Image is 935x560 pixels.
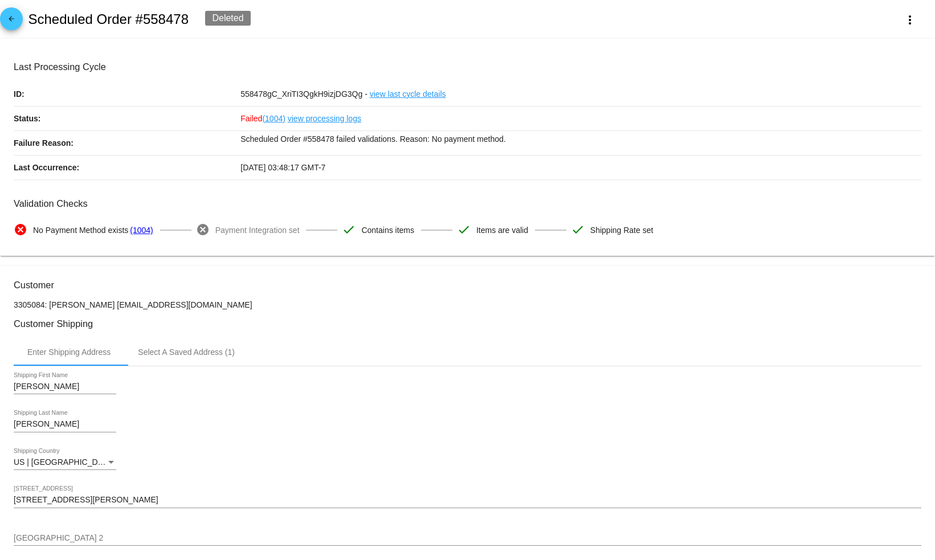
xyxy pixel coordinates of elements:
[14,534,921,543] input: Shipping Street 2
[14,223,27,236] mat-icon: cancel
[14,107,240,130] p: Status:
[130,218,153,242] a: (1004)
[14,156,240,179] p: Last Occurrence:
[262,107,285,130] a: (1004)
[342,223,356,236] mat-icon: check
[215,218,300,242] span: Payment Integration set
[14,496,921,505] input: Shipping Street 1
[14,382,116,391] input: Shipping First Name
[590,218,654,242] span: Shipping Rate set
[14,82,240,106] p: ID:
[903,13,917,27] mat-icon: more_vert
[14,318,921,329] h3: Customer Shipping
[288,107,361,130] a: view processing logs
[240,131,921,147] p: Scheduled Order #558478 failed validations. Reason: No payment method.
[476,218,528,242] span: Items are valid
[5,15,18,28] mat-icon: arrow_back
[457,223,471,236] mat-icon: check
[14,420,116,429] input: Shipping Last Name
[138,348,235,357] div: Select A Saved Address (1)
[14,198,921,209] h3: Validation Checks
[571,223,585,236] mat-icon: check
[14,62,921,72] h3: Last Processing Cycle
[14,300,921,309] p: 3305084: [PERSON_NAME] [EMAIL_ADDRESS][DOMAIN_NAME]
[240,163,325,172] span: [DATE] 03:48:17 GMT-7
[240,89,368,99] span: 558478gC_XriTI3QgkH9izjDG3Qg -
[14,280,921,291] h3: Customer
[28,11,189,27] h2: Scheduled Order #558478
[196,223,210,236] mat-icon: cancel
[205,11,250,26] div: Deleted
[14,457,115,467] span: US | [GEOGRAPHIC_DATA]
[240,114,285,123] span: Failed
[27,348,111,357] div: Enter Shipping Address
[33,218,128,242] span: No Payment Method exists
[361,218,414,242] span: Contains items
[14,458,116,467] mat-select: Shipping Country
[14,131,240,155] p: Failure Reason:
[370,82,446,106] a: view last cycle details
